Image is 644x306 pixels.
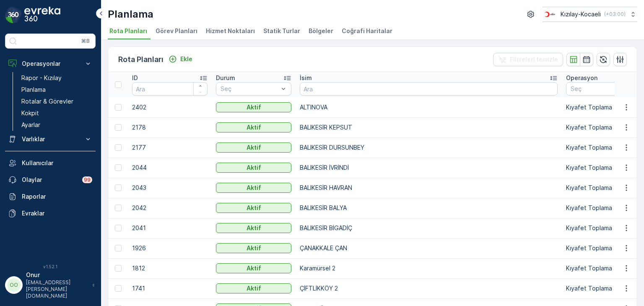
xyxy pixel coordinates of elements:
p: Kıyafet Toplama [566,224,641,232]
p: Aktif [247,123,261,132]
span: Coğrafi Haritalar [342,27,392,35]
p: Rotalar & Görevler [21,97,73,106]
p: Seç [571,85,628,93]
p: 2042 [132,204,208,212]
p: Kıyafet Toplama [566,123,641,132]
p: Kıyafet Toplama [566,163,641,172]
p: BALIKESİR BALYA [300,204,558,212]
p: ID [132,74,138,82]
p: ⌘B [81,38,90,44]
button: OOOnur[EMAIL_ADDRESS][PERSON_NAME][DOMAIN_NAME] [5,271,96,299]
p: Raporlar [22,192,92,201]
p: Kokpit [21,109,39,117]
div: OO [7,278,21,292]
p: Aktif [247,224,261,232]
button: Aktif [216,243,291,253]
p: Karamürsel 2 [300,264,558,272]
p: Olaylar [22,176,77,184]
img: logo_dark-DEwI_e13.png [24,7,60,23]
p: Kıyafet Toplama [566,244,641,252]
p: 2041 [132,224,208,232]
p: Varlıklar [22,135,79,143]
a: Kullanıcılar [5,155,96,171]
div: Toggle Row Selected [115,285,122,292]
p: BALIKESİR BİGADİÇ [300,224,558,232]
p: 2043 [132,184,208,192]
a: Rapor - Kızılay [18,72,96,84]
p: Seç [221,85,278,93]
p: ALTINOVA [300,103,558,112]
button: Aktif [216,143,291,153]
p: 99 [84,176,91,183]
button: Aktif [216,163,291,173]
div: Toggle Row Selected [115,124,122,131]
p: Operasyonlar [22,60,79,68]
p: Aktif [247,143,261,152]
p: BALIKESİR DURSUNBEY [300,143,558,152]
p: Aktif [247,163,261,172]
div: Toggle Row Selected [115,205,122,211]
img: logo [5,7,22,23]
p: 2177 [132,143,208,152]
button: Aktif [216,283,291,293]
a: Olaylar99 [5,171,96,188]
p: Kıyafet Toplama [566,264,641,272]
button: Aktif [216,102,291,112]
a: Kokpit [18,107,96,119]
p: Aktif [247,204,261,212]
span: Görev Planları [156,27,197,35]
button: Operasyonlar [5,55,96,72]
span: Statik Turlar [263,27,300,35]
span: Bölgeler [309,27,333,35]
p: Rota Planları [118,54,164,65]
div: Toggle Row Selected [115,225,122,231]
p: BALIKESİR İVRİNDİ [300,163,558,172]
button: Aktif [216,223,291,233]
a: Planlama [18,84,96,96]
p: Kullanıcılar [22,159,92,167]
div: Toggle Row Selected [115,144,122,151]
button: Aktif [216,203,291,213]
p: Aktif [247,244,261,252]
p: Kıyafet Toplama [566,143,641,152]
input: Ara [300,82,558,96]
div: Toggle Row Selected [115,164,122,171]
p: Kıyafet Toplama [566,204,641,212]
button: Kızılay-Kocaeli(+03:00) [543,7,637,22]
p: 2402 [132,103,208,112]
div: Toggle Row Selected [115,104,122,111]
div: Toggle Row Selected [115,184,122,191]
button: Filtreleri temizle [493,53,563,66]
p: Aktif [247,264,261,272]
p: Planlama [21,86,46,94]
div: Toggle Row Selected [115,245,122,252]
p: Kızılay-Kocaeli [561,10,601,18]
p: Kıyafet Toplama [566,184,641,192]
p: Ayarlar [21,121,40,129]
p: Kıyafet Toplama [566,284,641,293]
p: İsim [300,74,312,82]
p: ÇANAKKALE ÇAN [300,244,558,252]
p: 1741 [132,284,208,293]
p: [EMAIL_ADDRESS][PERSON_NAME][DOMAIN_NAME] [26,279,88,299]
p: Planlama [108,8,153,21]
a: Rotalar & Görevler [18,96,96,107]
div: Toggle Row Selected [115,265,122,272]
p: 2044 [132,163,208,172]
button: Ekle [165,54,196,64]
p: Aktif [247,284,261,293]
p: 1812 [132,264,208,272]
p: 1926 [132,244,208,252]
p: Evraklar [22,209,92,218]
p: Filtreleri temizle [510,55,558,64]
p: Kıyafet Toplama [566,103,641,112]
span: v 1.52.1 [5,264,96,269]
span: Rota Planları [109,27,147,35]
p: BALIKESİR KEPSUT [300,123,558,132]
button: Aktif [216,183,291,193]
button: Aktif [216,263,291,273]
p: Operasyon [566,74,597,82]
a: Evraklar [5,205,96,222]
p: Rapor - Kızılay [21,74,62,82]
p: BALIKESİR HAVRAN [300,184,558,192]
